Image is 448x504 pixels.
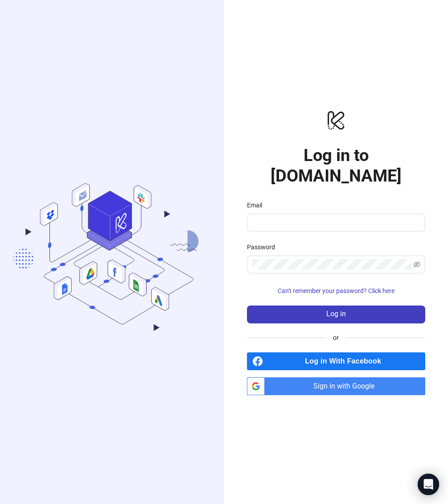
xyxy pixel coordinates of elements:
h1: Log in to [DOMAIN_NAME] [247,145,425,186]
label: Password [247,242,281,252]
a: Log in With Facebook [247,352,425,370]
a: Sign in with Google [247,377,425,395]
span: or [326,333,346,343]
a: Can't remember your password? Click here [247,287,425,294]
span: Sign in with Google [268,377,425,395]
span: Log in With Facebook [267,352,425,370]
span: Can't remember your password? Click here [278,287,395,294]
button: Can't remember your password? Click here [247,284,425,298]
span: eye-invisible [413,261,420,268]
input: Email [252,217,418,228]
button: Log in [247,306,425,323]
input: Password [252,259,411,270]
label: Email [247,200,268,210]
div: Open Intercom Messenger [418,474,439,495]
span: Log in [326,310,346,318]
